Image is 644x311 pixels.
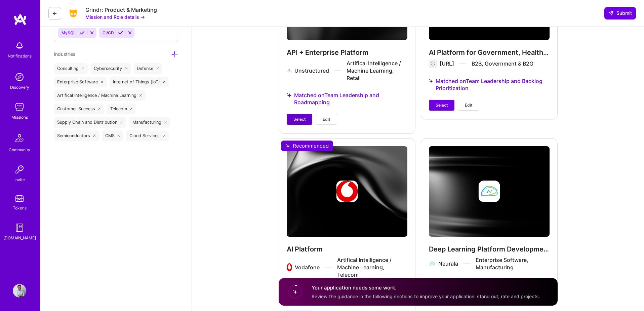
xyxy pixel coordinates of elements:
div: Manufacturing [129,117,170,128]
span: Submit [608,10,632,16]
span: Select [436,102,448,108]
i: icon Close [82,67,84,70]
div: Customer Success [54,104,104,114]
div: CMS [102,130,124,141]
div: Grindr: Product & Marketing [85,6,157,13]
i: icon Close [101,81,104,83]
i: icon Close [156,67,159,70]
img: bell [13,39,26,52]
img: Company Logo [67,8,80,18]
i: Accept [118,30,123,35]
i: icon SendLight [608,10,614,16]
div: Defense [133,63,162,74]
div: Artifical Intelligence / Machine Learning [54,90,146,101]
div: [DOMAIN_NAME] [3,234,36,241]
img: Invite [13,163,26,176]
span: Review the guidance in the following sections to improve your application: stand out, rate and pr... [312,293,540,299]
i: Accept [80,30,85,35]
img: guide book [13,221,26,234]
i: icon Close [120,121,123,124]
i: icon Close [118,134,120,137]
span: Industries [54,51,75,57]
h4: Your application needs some work. [312,284,540,291]
i: icon Close [130,108,133,110]
button: Mission and Role details → [85,13,145,21]
div: Missions [11,114,28,121]
i: icon Close [163,134,165,137]
img: Community [11,130,28,146]
div: Consulting [54,63,88,74]
button: Edit [316,114,337,125]
div: Community [9,146,30,153]
span: MySQL [62,30,76,35]
div: Telecom [107,104,136,114]
i: icon Close [163,81,166,83]
div: Enterprise Software [54,77,107,87]
i: icon Close [93,134,96,137]
img: tokens [15,195,24,202]
i: icon LeftArrowDark [52,11,57,16]
i: Reject [127,30,132,35]
div: Notifications [8,52,32,60]
div: Invite [14,176,25,183]
div: Discovery [10,84,29,91]
div: Supply Chain and Distribution [54,117,126,128]
span: Select [293,116,306,122]
span: Edit [323,116,330,122]
button: Select [429,100,454,111]
i: icon Close [98,108,101,110]
i: icon Close [125,67,128,70]
button: Submit [604,7,636,19]
span: CI/CD [103,30,114,35]
div: Cloud Services [126,130,169,141]
a: User Avatar [11,284,28,298]
button: Edit [458,100,479,111]
img: teamwork [13,100,26,114]
div: Cybersecurity [90,63,131,74]
span: Edit [465,102,472,108]
i: Reject [89,30,94,35]
img: logo [13,13,27,26]
div: Semiconductors [54,130,99,141]
div: Internet of Things (IoT) [110,77,169,87]
img: discovery [13,70,26,84]
i: icon Close [164,121,167,124]
button: Select [287,114,312,125]
i: icon Close [139,94,142,97]
div: Tokens [13,204,27,211]
img: User Avatar [13,284,26,298]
